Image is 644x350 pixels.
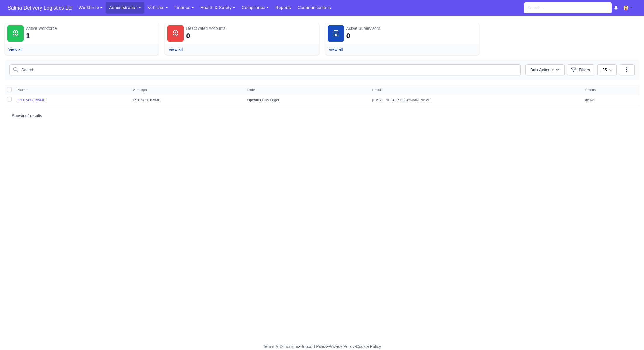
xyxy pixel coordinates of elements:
span: Manager [132,88,147,92]
span: Status [585,88,636,92]
a: [PERSON_NAME] [18,98,46,102]
a: View all [169,47,183,52]
a: View all [329,47,343,52]
a: Vehicles [144,2,171,13]
a: Administration [106,2,144,13]
a: Finance [171,2,197,13]
button: Bulk Actions [525,64,565,75]
div: - - - [156,343,489,350]
td: [PERSON_NAME] [129,94,244,106]
a: Communications [294,2,334,13]
span: Email [372,88,578,92]
input: Search... [524,2,612,13]
td: Operations Manager [244,94,369,106]
a: Reports [272,2,294,13]
a: Workforce [75,2,106,13]
button: Filters [567,64,595,75]
a: Terms & Conditions [263,344,299,349]
a: Saliha Delivery Logistics Ltd [5,2,75,14]
span: Name [18,88,27,92]
a: Support Policy [301,344,327,349]
div: 1 [26,31,30,41]
a: View all [8,47,22,52]
div: Deactivated Accounts [186,25,316,31]
a: Privacy Policy [329,344,355,349]
a: Cookie Policy [356,344,381,349]
div: 0 [186,31,190,41]
button: Role [247,88,260,92]
button: Manager [132,88,152,92]
button: Name [18,88,32,92]
span: Role [247,88,255,92]
input: Search [9,64,521,75]
td: [EMAIL_ADDRESS][DOMAIN_NAME] [369,94,581,106]
span: 1 [28,113,30,118]
a: Health & Safety [197,2,239,13]
p: Showing results [12,113,632,119]
div: Active Workforce [26,25,156,31]
div: Active Supervisors [346,25,477,31]
td: active [581,94,639,106]
a: Compliance [238,2,272,13]
div: 0 [346,31,350,41]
